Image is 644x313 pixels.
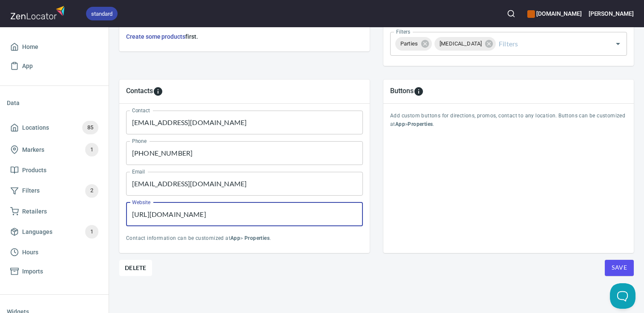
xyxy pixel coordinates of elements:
[86,9,118,18] span: standard
[527,9,581,18] h6: [DOMAIN_NAME]
[119,260,152,276] button: Delete
[7,262,102,281] a: Imports
[22,122,49,133] span: Locations
[7,93,102,113] li: Data
[589,4,634,23] button: [PERSON_NAME]
[22,227,52,237] span: Languages
[414,86,424,97] svg: To add custom buttons for locations, please go to Apps > Properties > Buttons.
[86,7,118,20] div: standard
[85,227,98,237] span: 1
[22,165,46,176] span: Products
[502,4,520,23] button: Search
[22,266,43,277] span: Imports
[22,247,38,258] span: Hours
[7,180,102,202] a: Filters2
[85,186,98,196] span: 2
[125,263,147,273] span: Delete
[7,202,102,221] a: Retailers
[395,121,405,127] b: App
[22,42,38,52] span: Home
[434,37,496,51] div: [MEDICAL_DATA]
[126,33,185,40] a: Create some products
[22,206,47,217] span: Retailers
[605,260,634,276] button: Save
[126,86,153,97] h5: Contacts
[7,161,102,180] a: Products
[7,37,102,57] a: Home
[126,234,363,243] p: Contact information can be customized at > .
[612,38,624,50] button: Open
[22,185,40,196] span: Filters
[22,145,44,155] span: Markers
[395,40,423,48] span: Parties
[497,36,599,52] input: Filters
[589,9,634,18] h6: [PERSON_NAME]
[126,32,363,41] h6: first.
[390,86,414,97] h5: Buttons
[153,86,163,97] svg: To add custom contact information for locations, please go to Apps > Properties > Contacts.
[395,37,432,51] div: Parties
[527,10,535,18] button: color-CE600E
[82,123,98,133] span: 85
[610,283,635,309] iframe: Help Scout Beacon - Open
[390,112,627,129] p: Add custom buttons for directions, promos, contact to any location. Buttons can be customized at > .
[85,145,98,155] span: 1
[7,243,102,262] a: Hours
[7,139,102,161] a: Markers1
[7,57,102,76] a: App
[612,262,627,273] span: Save
[244,235,270,241] b: Properties
[7,117,102,139] a: Locations85
[22,61,33,71] span: App
[7,221,102,243] a: Languages1
[527,4,581,23] div: Manage your apps
[230,235,240,241] b: App
[408,121,433,127] b: Properties
[434,40,487,48] span: [MEDICAL_DATA]
[10,3,67,22] img: zenlocator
